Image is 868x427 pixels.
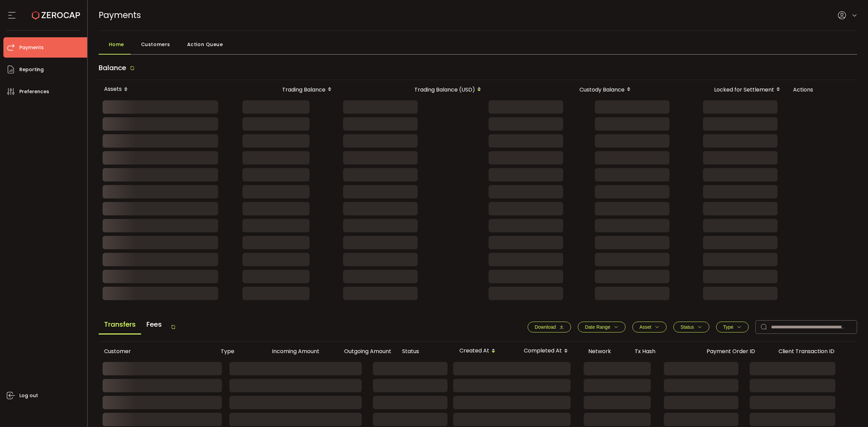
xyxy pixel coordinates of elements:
div: Type [215,347,253,355]
div: Customer [99,347,215,355]
span: Balance [99,63,126,73]
button: Date Range [578,322,626,332]
span: Asset [639,324,651,330]
span: Payments [19,43,44,53]
div: Payment Order ID [701,347,773,355]
div: Client Transaction ID [773,347,855,355]
div: Actions [788,86,855,94]
span: Date Range [585,324,610,330]
span: Customers [141,38,170,51]
span: Download [535,324,556,330]
span: Fees [141,315,167,333]
div: Created At [454,345,518,357]
div: Outgoing Amount [325,347,397,355]
div: Tx Hash [629,347,701,355]
div: Custody Balance [489,84,638,95]
div: Incoming Amount [253,347,325,355]
button: Type [716,322,749,332]
div: Completed At [518,345,583,357]
span: Log out [19,391,38,401]
span: Payments [99,9,141,21]
button: Asset [632,322,667,332]
button: Status [673,322,709,332]
div: Assets [99,84,204,95]
span: Action Queue [187,38,223,51]
span: Home [109,38,124,51]
span: Status [680,324,694,330]
div: Trading Balance (USD) [339,84,489,95]
div: Status [397,347,454,355]
div: Trading Balance [204,84,339,95]
button: Download [528,322,571,332]
span: Preferences [19,87,49,97]
span: Type [723,324,733,330]
div: Network [583,347,629,355]
div: Locked for Settlement [638,84,788,95]
span: Transfers [99,315,141,334]
span: Reporting [19,65,44,75]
